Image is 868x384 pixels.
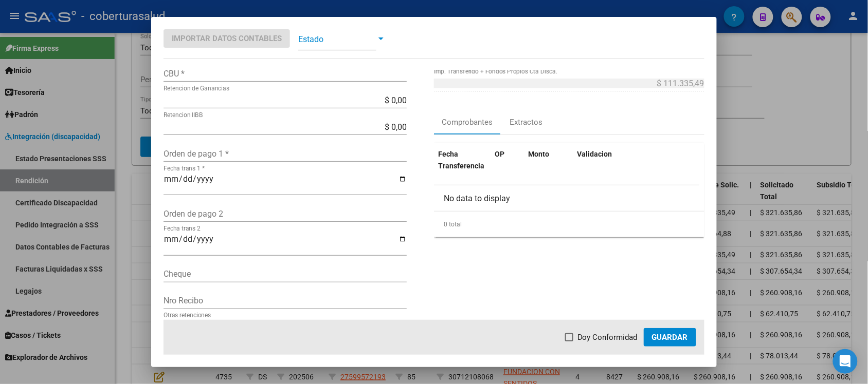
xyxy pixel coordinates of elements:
span: Fecha Transferencia [438,150,484,170]
datatable-header-cell: Monto [524,143,573,177]
button: Guardar [644,328,696,347]
span: Doy Conformidad [577,331,638,343]
button: Importar Datos Contables [164,29,290,48]
datatable-header-cell: Fecha Transferencia [434,143,491,177]
span: Monto [528,150,549,158]
datatable-header-cell: OP [491,143,524,177]
datatable-header-cell: Validacion [573,143,699,177]
div: Extractos [510,117,542,128]
span: OP [495,150,504,158]
span: Validacion [577,150,612,158]
div: Comprobantes [442,117,493,128]
span: Importar Datos Contables [172,34,282,43]
div: No data to display [434,185,699,211]
div: Open Intercom Messenger [833,349,858,374]
div: 0 total [434,212,704,237]
span: Guardar [652,333,688,342]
